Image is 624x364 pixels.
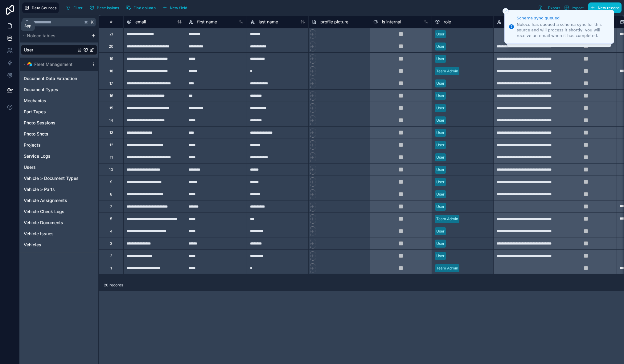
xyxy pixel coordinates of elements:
div: 11 [110,155,113,160]
button: Filter [64,3,85,12]
a: Permissions [87,3,124,12]
div: App [24,23,31,28]
span: Permissions [97,6,119,10]
button: Close toast [503,8,509,14]
div: 2 [110,253,112,258]
span: last name [259,19,278,25]
div: 18 [109,69,113,74]
span: Filter [73,6,83,10]
span: New field [170,6,187,10]
div: 9 [110,180,112,184]
div: 5 [110,216,112,221]
div: 13 [109,130,113,135]
span: profile picture [320,19,348,25]
button: New record [588,2,622,13]
button: Export [536,2,562,13]
div: User [436,179,445,185]
div: 7 [110,204,112,209]
div: User [436,155,445,160]
a: New record [586,2,622,13]
div: 12 [109,143,113,148]
div: User [436,81,445,86]
div: 8 [110,192,112,197]
div: User [436,192,445,197]
div: User [436,167,445,172]
div: 14 [109,118,113,123]
div: 4 [110,229,113,234]
div: User [436,31,445,37]
div: 21 [109,32,113,37]
span: 20 records [104,283,123,288]
div: User [436,105,445,111]
div: 10 [109,167,113,172]
button: Import [562,2,586,13]
div: 16 [109,93,113,98]
div: User [436,118,445,123]
span: role [444,19,451,25]
button: New field [160,3,190,12]
div: User [436,93,445,99]
div: User [436,204,445,209]
button: Permissions [87,3,121,12]
div: User [436,56,445,62]
div: Team Admin [436,216,458,222]
div: 20 [109,44,113,49]
span: is internal [382,19,401,25]
button: Find column [124,3,158,12]
span: Find column [133,6,156,10]
div: 1 [110,266,112,271]
div: User [436,130,445,135]
div: 19 [109,56,113,61]
div: User [436,241,445,246]
div: Team Admin [436,68,458,74]
div: 3 [110,241,112,246]
button: Data Sources [22,2,59,13]
span: Data Sources [32,6,57,10]
div: Team Admin [436,265,458,271]
span: first name [197,19,217,25]
div: # [104,19,119,24]
div: User [436,142,445,148]
div: User [436,229,445,234]
div: Noloco has queued a schema sync for this source and will process it shortly, you will receive an ... [517,22,609,39]
div: 17 [109,81,113,86]
div: 15 [109,106,113,111]
span: email [135,19,146,25]
span: K [90,20,94,24]
div: User [436,253,445,259]
div: Schema sync queued [517,15,609,21]
div: User [436,44,445,49]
